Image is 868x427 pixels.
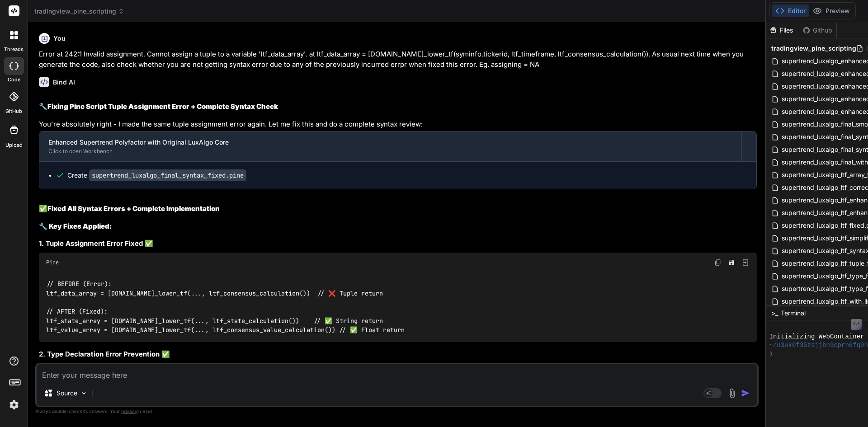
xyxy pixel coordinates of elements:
[39,102,757,112] h2: 🔧
[766,26,799,35] div: Files
[771,44,856,53] span: tradingview_pine_scripting
[725,256,738,269] button: Save file
[47,204,220,213] strong: Fixed All Syntax Errors + Complete Implementation
[714,259,722,266] img: copy
[39,350,170,358] strong: 2. Type Declaration Error Prevention ✅
[80,389,88,397] img: Pick Models
[53,78,75,87] h6: Bind AI
[46,259,59,266] span: Pine
[39,239,153,248] strong: 1. Tuple Assignment Error Fixed ✅
[39,204,757,214] h2: ✅
[772,5,809,17] button: Editor
[741,258,750,267] img: Open in Browser
[4,46,24,53] label: threads
[39,222,112,230] strong: 🔧 Key Fixes Applied:
[769,350,774,358] span: ❯
[8,76,20,84] label: code
[48,138,732,147] div: Enhanced Supertrend Polyfactor with Original LuxAlgo Core
[741,389,750,398] img: icon
[121,408,137,414] span: privacy
[53,34,66,43] h6: You
[57,389,77,398] p: Source
[46,279,405,335] code: // BEFORE (Error): ltf_data_array = [DOMAIN_NAME]_lower_tf(..., ltf_consensus_calculation()) // ❌...
[39,119,757,130] p: You're absolutely right - I made the same tuple assignment error again. Let me fix this and do a ...
[5,108,22,115] label: GitHub
[48,148,732,155] div: Click to open Workbench
[771,309,778,318] span: >_
[67,171,246,180] div: Create
[89,169,246,181] code: supertrend_luxalgo_final_syntax_fixed.pine
[39,131,741,161] button: Enhanced Supertrend Polyfactor with Original LuxAlgo CoreClick to open Workbench
[781,309,806,318] span: Terminal
[6,397,22,413] img: settings
[809,5,854,17] button: Preview
[35,407,759,416] p: Always double-check its answers. Your in Bind
[47,102,278,111] strong: Fixing Pine Script Tuple Assignment Error + Complete Syntax Check
[5,141,23,149] label: Upload
[727,388,737,399] img: attachment
[39,49,757,70] p: Error at 242:1 Invalid assignment. Cannot assign a tuple to a variable 'ltf_data_array'. at ltf_d...
[799,26,836,35] div: Github
[34,7,124,16] span: tradingview_pine_scripting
